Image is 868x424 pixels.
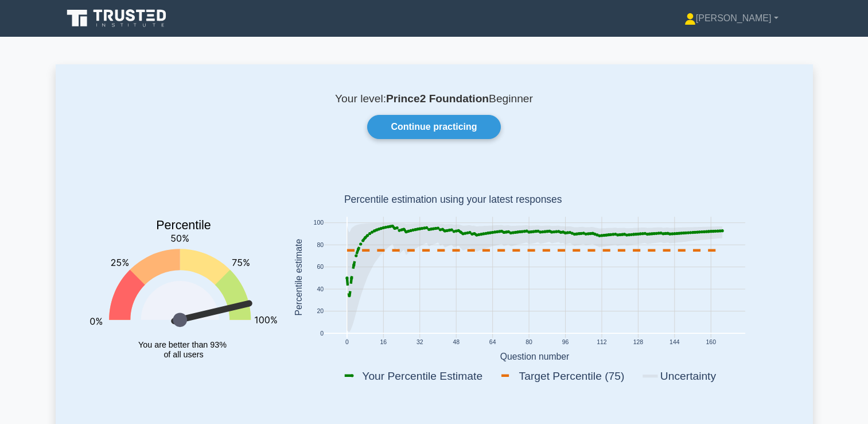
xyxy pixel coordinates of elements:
text: 32 [416,340,423,346]
text: Question number [500,352,569,361]
text: 144 [670,340,680,346]
text: Percentile estimation using your latest responses [344,194,562,206]
tspan: You are better than 93% [138,340,227,349]
text: 112 [597,340,607,346]
text: Percentile estimate [293,239,303,316]
text: 64 [489,340,496,346]
text: 16 [380,340,387,346]
text: 128 [633,340,643,346]
text: 80 [526,340,532,346]
text: 0 [345,340,348,346]
text: Percentile [156,219,211,233]
text: 60 [317,264,324,271]
text: 80 [317,242,324,248]
text: 0 [320,330,324,337]
text: 40 [317,286,324,292]
p: Your level: Beginner [83,92,785,106]
text: 96 [562,340,569,346]
text: 20 [317,309,324,315]
text: 160 [706,340,716,346]
a: Continue practicing [367,115,500,139]
text: 100 [313,220,324,226]
a: [PERSON_NAME] [657,7,806,30]
tspan: of all users [164,350,203,359]
text: 48 [453,340,460,346]
b: Prince2 Foundation [386,92,489,105]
